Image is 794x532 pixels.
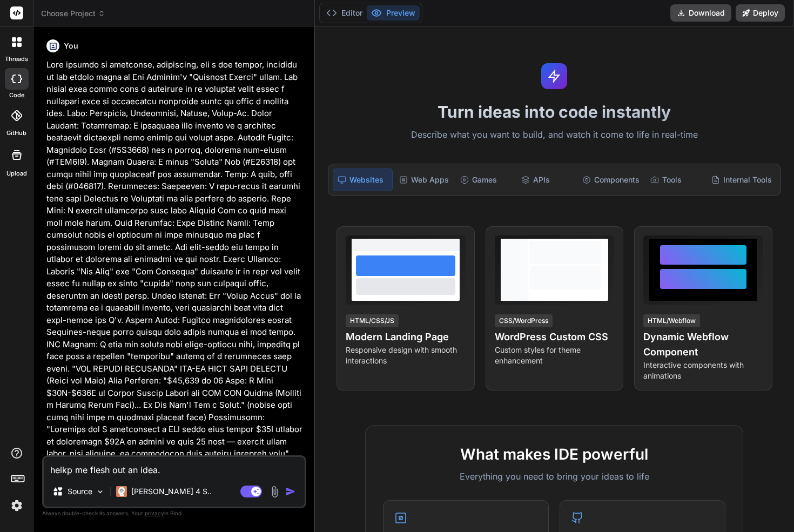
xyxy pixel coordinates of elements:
div: Internal Tools [707,169,776,191]
div: Tools [646,169,705,191]
div: HTML/CSS/JS [346,314,399,327]
button: Download [670,4,731,22]
span: View Prompt [712,235,759,246]
h4: WordPress Custom CSS [495,329,615,345]
p: Custom styles for theme enhancement [495,345,615,366]
label: code [9,91,24,100]
div: HTML/Webflow [643,314,700,327]
h4: Modern Landing Page [346,329,466,345]
label: GitHub [6,129,26,138]
span: View Prompt [415,235,461,246]
textarea: helkp me flesh out an idea. [44,457,305,476]
div: Websites [333,169,393,191]
label: Upload [6,169,27,178]
p: Always double-check its answers. Your in Bind [42,508,306,518]
span: View Prompt [563,235,610,246]
div: Components [578,169,644,191]
span: privacy [145,510,164,516]
h4: Dynamic Webflow Component [643,329,763,360]
div: Games [456,169,515,191]
button: Deploy [736,4,785,22]
img: attachment [268,486,281,498]
img: settings [8,496,26,515]
div: Web Apps [395,169,454,191]
p: Responsive design with smooth interactions [346,345,466,366]
div: APIs [517,169,576,191]
p: Everything you need to bring your ideas to life [383,470,725,483]
img: Claude 4 Sonnet [116,486,127,497]
img: icon [285,486,296,497]
h2: What makes IDE powerful [383,443,725,466]
label: threads [5,55,28,64]
p: Describe what you want to build, and watch it come to life in real-time [321,128,788,142]
p: Source [68,486,92,497]
img: Pick Models [96,487,105,496]
div: CSS/WordPress [495,314,553,327]
button: Editor [322,5,367,21]
button: Preview [367,5,420,21]
h6: You [64,41,78,51]
h1: Turn ideas into code instantly [321,102,788,122]
span: Choose Project [41,8,105,19]
p: Interactive components with animations [643,360,763,381]
p: [PERSON_NAME] 4 S.. [131,486,212,497]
